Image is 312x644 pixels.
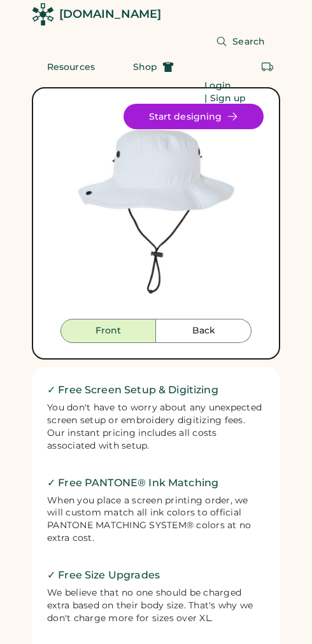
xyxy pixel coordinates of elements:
[47,587,265,625] div: We believe that no one should be charged extra based on their body size. That's why we don't char...
[59,6,161,22] div: [DOMAIN_NAME]
[47,568,265,583] h2: ✓ Free Size Upgrades
[47,475,265,491] h2: ✓ Free PANTONE® Ink Matching
[47,402,265,452] div: You don't have to worry about any unexpected screen setup or embroidery digitizing fees. Our inst...
[32,54,110,80] button: Resources
[118,54,189,80] button: Shop
[47,382,265,398] h2: ✓ Free Screen Setup & Digitizing
[47,494,265,545] div: When you place a screen printing order, we will custom match all ink colors to official PANTONE M...
[204,80,231,92] div: Login
[201,29,280,54] button: Search
[204,92,246,105] div: | Sign up
[48,104,264,319] div: CFB Style Image
[232,37,265,46] span: Search
[255,54,280,80] button: Retrieve an order
[124,104,264,129] button: Start designing
[48,104,264,319] img: CFB - White Front Image
[156,319,252,343] button: Back
[32,3,54,25] img: Rendered Logo - Screens
[60,319,156,343] button: Front
[133,62,157,71] span: Shop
